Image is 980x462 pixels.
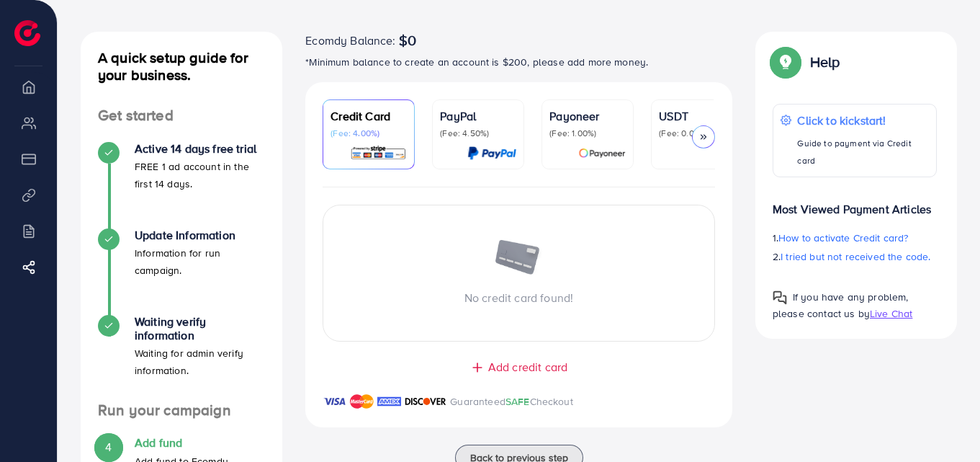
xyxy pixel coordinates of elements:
p: (Fee: 4.00%) [331,128,407,139]
p: Most Viewed Payment Articles [773,189,937,218]
img: image [494,240,544,277]
span: If you have any problem, please contact us by [773,290,909,321]
p: 1. [773,229,937,246]
span: Ecomdy Balance: [305,32,395,49]
span: Live Chat [870,306,912,321]
p: *Minimum balance to create an account is $200, please add more money. [305,53,732,71]
p: 2. [773,248,937,265]
p: Guide to payment via Credit card [797,135,929,169]
p: Help [810,53,840,71]
p: Information for run campaign. [135,244,265,279]
p: Credit Card [331,107,407,125]
p: USDT [659,107,735,125]
p: (Fee: 0.00%) [659,128,735,139]
img: brand [377,393,401,410]
p: PayPal [440,107,516,125]
h4: Run your campaign [81,401,282,419]
p: (Fee: 4.50%) [440,128,516,139]
h4: Add fund [135,436,265,450]
p: No credit card found! [323,289,714,306]
span: How to activate Credit card? [778,231,908,245]
span: 4 [105,439,112,456]
li: Active 14 days free trial [81,142,282,228]
span: Add credit card [488,359,567,376]
img: card [467,145,516,161]
img: card [578,145,626,161]
li: Waiting verify information [81,315,282,401]
li: Update Information [81,228,282,315]
h4: Update Information [135,228,265,242]
p: (Fee: 1.00%) [549,128,626,139]
iframe: Chat [919,397,969,451]
img: brand [405,393,446,410]
img: Popup guide [773,290,787,305]
p: Click to kickstart! [797,112,929,129]
span: $0 [399,32,416,49]
img: logo [14,20,40,46]
img: brand [323,393,346,410]
img: Popup guide [773,49,799,75]
p: FREE 1 ad account in the first 14 days. [135,158,265,192]
p: Guaranteed Checkout [450,393,573,410]
p: Waiting for admin verify information. [135,345,265,379]
p: Payoneer [549,107,626,125]
h4: Get started [81,107,282,125]
h4: Active 14 days free trial [135,142,265,156]
h4: A quick setup guide for your business. [81,49,282,84]
h4: Waiting verify information [135,315,265,342]
img: brand [350,393,374,410]
span: SAFE [505,394,530,409]
img: card [350,145,407,161]
span: I tried but not received the code. [781,249,930,264]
